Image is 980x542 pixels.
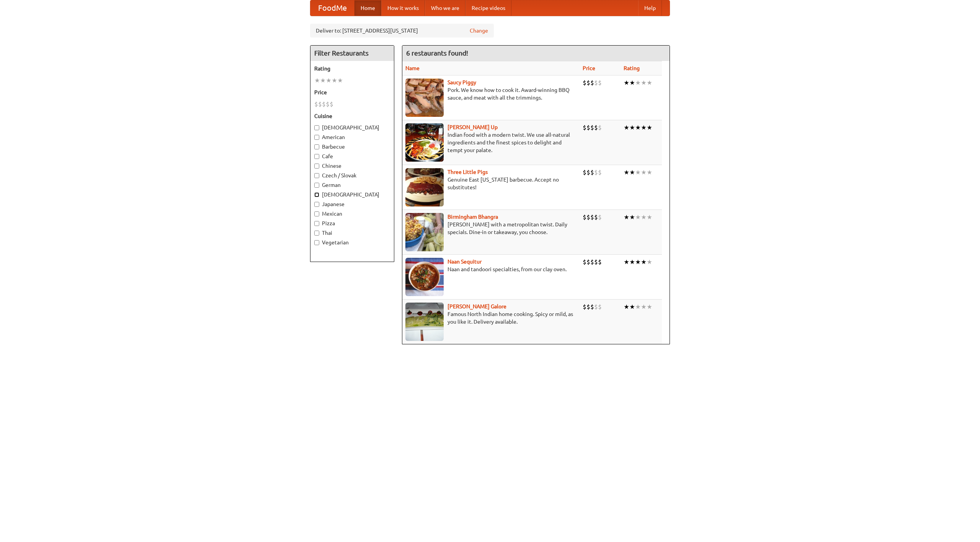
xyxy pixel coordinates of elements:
[314,125,319,130] input: [DEMOGRAPHIC_DATA]
[641,168,647,177] li: ★
[594,213,598,221] li: $
[583,123,586,132] li: $
[314,112,390,120] h5: Cuisine
[641,123,647,132] li: ★
[314,65,390,72] h5: Rating
[405,79,444,117] img: saucy.jpg
[647,213,652,221] li: ★
[381,0,425,16] a: How it works
[314,231,319,236] input: Thai
[647,79,652,87] li: ★
[635,79,641,87] li: ★
[448,259,482,265] b: Naan Sequitur
[314,76,320,85] li: ★
[448,303,506,309] b: [PERSON_NAME] Galore
[425,0,465,16] a: Who we are
[314,164,319,169] input: Chinese
[583,79,586,87] li: $
[624,168,629,177] li: ★
[629,168,635,177] li: ★
[583,258,586,266] li: $
[586,79,590,87] li: $
[314,143,390,151] label: Barbecue
[326,76,332,85] li: ★
[586,168,590,177] li: $
[624,213,629,221] li: ★
[629,213,635,221] li: ★
[314,152,390,160] label: Cafe
[405,265,577,273] p: Naan and tandoori specialties, from our clay oven.
[314,173,319,178] input: Czech / Slovak
[314,221,319,226] input: Pizza
[594,258,598,266] li: $
[470,27,488,34] a: Change
[314,183,319,188] input: German
[598,168,602,177] li: $
[624,65,640,71] a: Rating
[405,176,577,191] p: Genuine East [US_STATE] barbecue. Accept no substitutes!
[594,79,598,87] li: $
[647,168,652,177] li: ★
[583,65,595,71] a: Price
[598,123,602,132] li: $
[314,88,390,96] h5: Price
[448,214,498,220] a: Birmingham Bhangra
[598,79,602,87] li: $
[405,131,577,154] p: Indian food with a modern twist. We use all-natural ingredients and the finest spices to delight ...
[598,258,602,266] li: $
[448,79,476,85] a: Saucy Piggy
[326,100,330,108] li: $
[594,303,598,311] li: $
[405,303,444,341] img: currygalore.jpg
[448,169,488,175] a: Three Little Pigs
[314,202,319,207] input: Japanese
[405,86,577,102] p: Pork. We know how to cook it. Award-winning BBQ sauce, and meat with all the trimmings.
[314,154,319,159] input: Cafe
[314,200,390,208] label: Japanese
[647,303,652,311] li: ★
[635,123,641,132] li: ★
[405,258,444,296] img: naansequitur.jpg
[354,0,381,16] a: Home
[635,303,641,311] li: ★
[641,303,647,311] li: ★
[624,123,629,132] li: ★
[624,303,629,311] li: ★
[405,168,444,206] img: littlepigs.jpg
[641,258,647,266] li: ★
[405,123,444,162] img: curryup.jpg
[314,144,319,149] input: Barbecue
[314,172,390,179] label: Czech / Slovak
[594,168,598,177] li: $
[586,213,590,221] li: $
[322,100,326,108] li: $
[314,211,319,216] input: Mexican
[590,213,594,221] li: $
[624,79,629,87] li: ★
[583,168,586,177] li: $
[624,258,629,266] li: ★
[583,213,586,221] li: $
[448,124,498,130] a: [PERSON_NAME] Up
[590,168,594,177] li: $
[590,123,594,132] li: $
[330,100,333,108] li: $
[629,303,635,311] li: ★
[405,65,420,71] a: Name
[314,135,319,140] input: American
[314,181,390,189] label: German
[629,79,635,87] li: ★
[598,213,602,221] li: $
[590,258,594,266] li: $
[318,100,322,108] li: $
[590,79,594,87] li: $
[405,310,577,326] p: Famous North Indian home cooking. Spicy or mild, as you like it. Delivery available.
[314,219,390,227] label: Pizza
[314,124,390,131] label: [DEMOGRAPHIC_DATA]
[314,191,390,198] label: [DEMOGRAPHIC_DATA]
[310,46,394,61] h4: Filter Restaurants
